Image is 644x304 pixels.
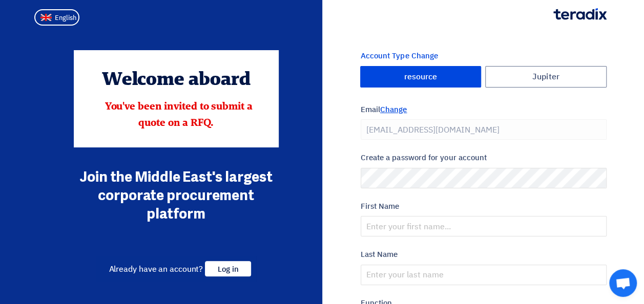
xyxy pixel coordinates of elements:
div: Join the Middle East's largest corporate procurement platform [74,168,279,223]
font: resource [404,73,437,81]
span: You've been invited to submit a quote on a RFQ. [105,102,253,128]
a: Log in [205,263,251,275]
font: Last Name [361,249,398,260]
div: Open chat [609,269,637,297]
font: Email [361,104,407,115]
input: Enter your last name [361,265,607,285]
span: English [55,14,76,21]
font: Create a password for your account [361,152,487,163]
span: Already have an account? [109,263,203,275]
span: Log in [205,261,251,276]
font: First Name [361,201,400,212]
button: English [34,9,79,26]
span: Account Type Change [361,50,438,61]
img: en-US.png [40,14,52,21]
input: Enter your business email... [361,119,607,140]
input: Enter your first name... [361,216,607,236]
span: Change [380,104,407,115]
div: Welcome aboard [88,67,264,94]
font: Jupiter [532,73,559,81]
img: Teradix logo [553,8,607,20]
